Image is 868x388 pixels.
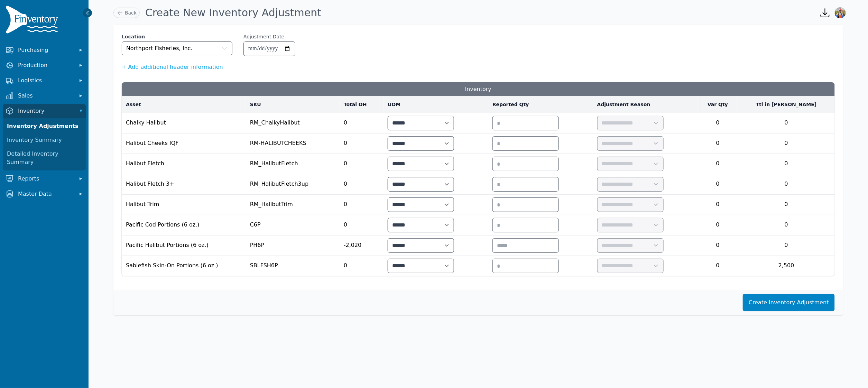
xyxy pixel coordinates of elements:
span: Logistics [18,76,73,85]
td: RM_HalibutTrim [246,195,340,215]
button: + Add additional header information [122,63,223,71]
label: Location [122,33,232,40]
td: SBLFSH6P [246,256,340,276]
td: -2,020 [340,235,384,256]
td: 0 [698,256,738,276]
button: Production [3,58,86,72]
button: Northport Fisheries, Inc. [122,41,232,55]
td: 0 [340,195,384,215]
span: Sales [18,92,73,100]
td: 0 [340,174,384,195]
td: Halibut Fletch [122,154,246,174]
td: 0 [698,215,738,235]
td: C6P [246,215,340,235]
td: Halibut Fletch 3+ [122,174,246,195]
th: Adjustment Reason [593,96,698,113]
td: 0 [698,133,738,154]
td: 0 [738,235,835,256]
a: Asset [126,101,242,108]
td: 0 [738,174,835,195]
label: Adjustment Date [243,33,284,40]
button: Logistics [3,74,86,87]
td: RM_HalibutFletch [246,154,340,174]
th: Var Qty [698,96,738,113]
td: 0 [698,113,738,133]
a: Detailed Inventory Summary [4,147,84,169]
td: RM_HalibutFletch3up [246,174,340,195]
span: Production [18,61,73,70]
td: 0 [738,154,835,174]
td: 2,500 [738,256,835,276]
td: Halibut Cheeks IQF [122,133,246,154]
td: 0 [340,133,384,154]
span: Reports [18,175,73,183]
button: Master Data [3,187,86,201]
img: Finventory [6,6,61,36]
span: Purchasing [18,46,73,54]
a: Back [113,8,140,18]
td: 0 [698,154,738,174]
span: Master Data [18,190,73,198]
td: 0 [738,113,835,133]
th: Reported Qty [488,96,593,113]
td: 0 [698,195,738,215]
button: Reports [3,172,86,186]
button: Inventory [3,104,86,118]
td: 0 [340,113,384,133]
td: 0 [738,195,835,215]
td: 0 [698,235,738,256]
td: 0 [738,133,835,154]
th: UOM [384,96,488,113]
td: 0 [738,215,835,235]
td: Halibut Trim [122,195,246,215]
button: Purchasing [3,43,86,57]
button: Create Inventory Adjustment [743,294,835,311]
td: Sablefish Skin-On Portions (6 oz.) [122,256,246,276]
td: PH6P [246,235,340,256]
td: Pacific Cod Portions (6 oz.) [122,215,246,235]
a: SKU [250,101,335,108]
td: Pacific Halibut Portions (6 oz.) [122,235,246,256]
h1: Create New Inventory Adjustment [145,7,321,19]
img: Sera Wheeler [835,7,846,18]
td: 0 [340,256,384,276]
a: Inventory Adjustments [4,119,84,133]
span: Northport Fisheries, Inc. [126,44,193,53]
th: Ttl in [PERSON_NAME] [738,96,835,113]
td: Chalky Halibut [122,113,246,133]
span: Inventory [18,107,73,115]
td: RM_ChalkyHalibut [246,113,340,133]
td: 0 [340,154,384,174]
td: 0 [340,215,384,235]
a: Inventory Summary [4,133,84,147]
h3: Inventory [122,82,835,96]
td: RM-HALIBUTCHEEKS [246,133,340,154]
button: Sales [3,89,86,103]
td: 0 [698,174,738,195]
th: Total OH [340,96,384,113]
